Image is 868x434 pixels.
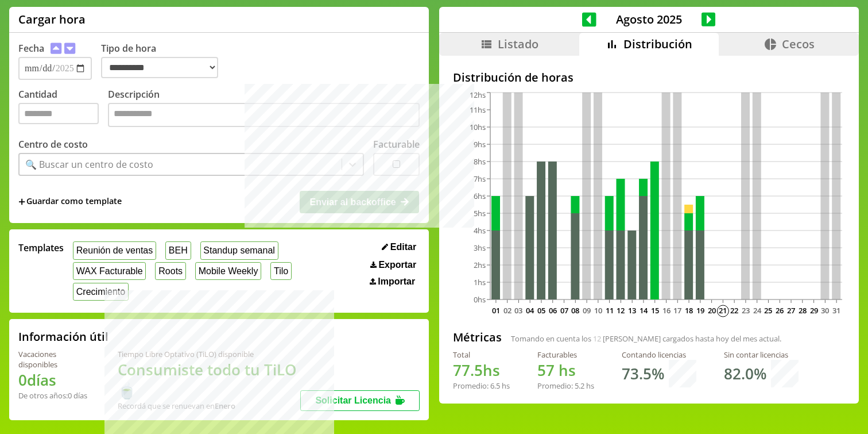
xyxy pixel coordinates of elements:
[215,401,235,411] b: Enero
[583,305,591,316] text: 09
[474,294,486,305] tspan: 0hs
[118,401,301,411] div: Recordá que se renuevan en
[503,305,511,316] text: 02
[453,329,502,345] h2: Métricas
[101,42,227,80] label: Tipo de hora
[474,174,486,184] tspan: 7hs
[18,329,108,344] h2: Información útil
[18,138,88,151] label: Centro de costo
[165,241,191,259] button: BEH
[73,241,156,259] button: Reunión de ventas
[378,260,416,270] span: Exportar
[378,276,415,287] span: Importar
[707,305,715,316] text: 20
[18,241,64,254] span: Templates
[753,305,761,316] text: 24
[537,360,594,381] h1: hs
[118,349,301,359] div: Tiempo Libre Optativo (TiLO) disponible
[453,70,845,85] h2: Distribución de horas
[605,305,613,316] text: 11
[453,349,510,360] div: Total
[640,305,648,316] text: 14
[18,42,44,55] label: Fecha
[662,305,670,316] text: 16
[673,305,681,316] text: 17
[474,277,486,287] tspan: 1hs
[821,305,829,316] text: 30
[623,36,692,52] span: Distribución
[118,359,301,401] h1: Consumiste todo tu TiLO 🍵
[511,333,781,344] span: Tomando en cuenta los [PERSON_NAME] cargados hasta hoy del mes actual.
[742,305,750,316] text: 23
[617,305,625,316] text: 12
[25,158,153,171] div: 🔍 Buscar un centro de costo
[18,195,25,208] span: +
[474,225,486,236] tspan: 4hs
[73,283,129,301] button: Crecimiento
[498,36,538,52] span: Listado
[809,305,817,316] text: 29
[537,360,555,381] span: 57
[270,262,292,280] button: Tilo
[453,360,483,381] span: 77.5
[730,305,738,316] text: 22
[18,103,99,124] input: Cantidad
[526,305,534,316] text: 04
[73,262,146,280] button: WAX Facturable
[622,349,696,360] div: Contando licencias
[18,349,90,370] div: Vacaciones disponibles
[474,208,486,218] tspan: 5hs
[537,349,594,360] div: Facturables
[367,259,420,271] button: Exportar
[799,305,807,316] text: 28
[724,349,799,360] div: Sin contar licencias
[514,305,522,316] text: 03
[696,305,704,316] text: 19
[18,195,122,208] span: +Guardar como template
[782,36,815,52] span: Cecos
[622,363,664,384] h1: 73.5 %
[453,360,510,381] h1: hs
[651,305,659,316] text: 15
[18,390,90,401] div: De otros años: 0 días
[474,260,486,270] tspan: 2hs
[474,243,486,253] tspan: 3hs
[628,305,636,316] text: 13
[474,191,486,201] tspan: 6hs
[832,305,840,316] text: 31
[764,305,772,316] text: 25
[18,88,108,130] label: Cantidad
[596,11,702,27] span: Agosto 2025
[315,395,391,405] span: Solicitar Licencia
[787,305,795,316] text: 27
[594,305,602,316] text: 10
[474,139,486,149] tspan: 9hs
[549,305,557,316] text: 06
[492,305,500,316] text: 01
[575,381,584,391] span: 5.2
[195,262,261,280] button: Mobile Weekly
[18,370,90,390] h1: 0 días
[373,138,420,151] label: Facturable
[200,241,278,259] button: Standup semanal
[685,305,693,316] text: 18
[560,305,568,316] text: 07
[724,363,766,384] h1: 82.0 %
[571,305,579,316] text: 08
[470,122,486,132] tspan: 10hs
[537,381,594,391] div: Promedio: hs
[593,333,601,344] span: 12
[776,305,784,316] text: 26
[378,241,420,253] button: Editar
[474,156,486,167] tspan: 8hs
[537,305,545,316] text: 05
[453,381,510,391] div: Promedio: hs
[719,305,727,316] text: 21
[470,105,486,115] tspan: 11hs
[108,88,420,130] label: Descripción
[101,57,218,78] select: Tipo de hora
[390,242,416,252] span: Editar
[18,11,86,27] h1: Cargar hora
[490,381,500,391] span: 6.5
[300,390,420,411] button: Solicitar Licencia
